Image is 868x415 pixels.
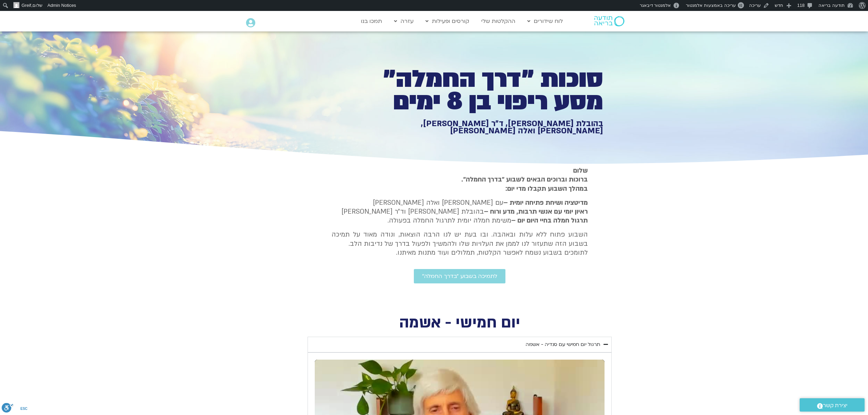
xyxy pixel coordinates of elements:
[422,15,473,28] a: קורסים ופעילות
[511,216,588,225] b: תרגול חמלה בחיי היום יום –
[823,401,847,410] span: יצירת קשר
[22,3,31,8] span: Greif
[686,3,735,8] span: עריכה באמצעות אלמנטור
[308,337,612,352] summary: תרגול יום חמישי עם סנדיה - אשמה
[573,166,588,175] strong: שלום
[503,198,588,207] strong: מדיטציה ושיחת פתיחה יומית –
[484,207,588,216] b: ראיון יומי עם אנשי תרבות, מדע ורוח –
[800,398,865,412] a: יצירת קשר
[308,316,612,330] h2: יום חמישי - אשמה
[366,68,603,113] h1: סוכות ״דרך החמלה״ מסע ריפוי בן 8 ימים
[524,15,566,28] a: לוח שידורים
[357,15,385,28] a: תמכו בנו
[422,273,497,279] span: לתמיכה בשבוע ״בדרך החמלה״
[461,175,588,193] strong: ברוכות וברוכים הבאים לשבוע ״בדרך החמלה״. במהלך השבוע תקבלו מדי יום:
[526,340,600,349] div: תרגול יום חמישי עם סנדיה - אשמה
[594,16,624,26] img: תודעה בריאה
[331,198,588,225] p: עם [PERSON_NAME] ואלה [PERSON_NAME] בהובלת [PERSON_NAME] וד״ר [PERSON_NAME] משימת חמלה יומית לתרג...
[391,15,417,28] a: עזרה
[478,15,519,28] a: ההקלטות שלי
[331,230,588,257] p: השבוע פתוח ללא עלות ובאהבה. ובו בעת יש לנו הרבה הוצאות, ונודה מאוד על תמיכה בשבוע הזה שתעזור לנו ...
[366,120,603,135] h1: בהובלת [PERSON_NAME], ד״ר [PERSON_NAME], [PERSON_NAME] ואלה [PERSON_NAME]
[414,269,505,283] a: לתמיכה בשבוע ״בדרך החמלה״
